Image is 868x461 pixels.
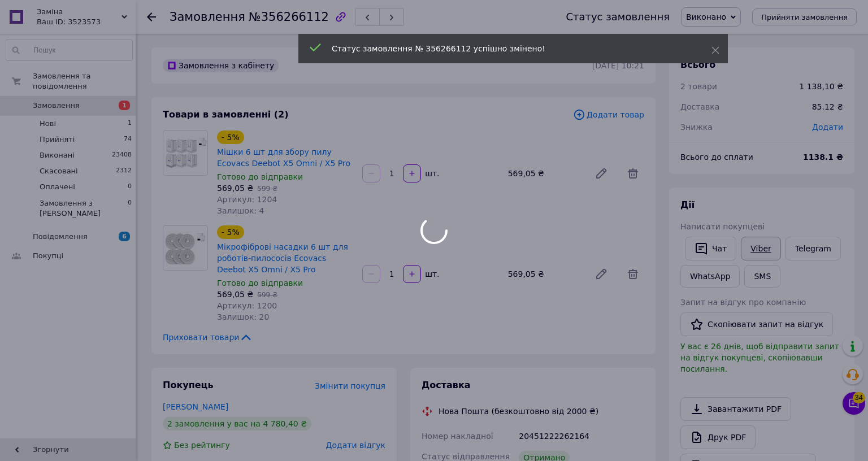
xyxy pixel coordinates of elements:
[843,392,865,415] button: Чат з покупцем34
[326,441,385,450] span: Додати відгук
[174,441,230,450] span: Без рейтингу
[590,263,613,285] a: Редагувати
[163,136,207,169] img: Мішки 6 шт для збору пилу Ecovacs Deebot X5 Omni / X5 Pro
[799,81,843,92] div: 1 138,10 ₴
[33,101,80,111] span: Замовлення
[119,232,130,241] span: 6
[163,332,253,343] span: Приховати товари
[622,162,644,185] span: Видалити
[217,195,277,204] span: Артикул: 1204
[217,206,264,215] span: Залишок: 4
[680,397,791,421] a: Завантажити PDF
[40,134,75,145] span: Прийняті
[163,109,289,120] span: Товари в замовленні (2)
[332,43,683,54] div: Статус замовлення № 356266112 успішно змінено!
[116,166,132,176] span: 2312
[40,198,128,219] span: Замовлення з [PERSON_NAME]
[119,101,130,110] span: 1
[40,150,75,160] span: Виконані
[752,8,857,25] button: Прийняти замовлення
[217,242,348,274] a: Мікрофіброві насадки 6 шт для роботів-пилососів Ecovacs Deebot X5 Omni / X5 Pro
[517,426,646,446] div: 20451222262164
[803,153,843,162] b: 1138.1 ₴
[170,10,245,24] span: Замовлення
[566,11,670,23] div: Статус замовлення
[686,12,726,21] span: Виконано
[217,184,253,193] span: 569,05 ₴
[680,265,740,288] a: WhatsApp
[163,59,279,72] div: Замовлення з кабінету
[680,342,839,373] span: У вас є 26 днів, щоб відправити запит на відгук покупцеві, скопіювавши посилання.
[163,380,214,390] span: Покупець
[422,380,471,390] span: Доставка
[685,237,736,260] button: Чат
[761,13,848,21] span: Прийняти замовлення
[436,406,601,417] div: Нова Пошта (безкоштовно від 2000 ₴)
[680,82,717,91] span: 2 товари
[257,291,277,299] span: 599 ₴
[422,268,440,280] div: шт.
[217,147,350,168] a: Мішки 6 шт для збору пилу Ecovacs Deebot X5 Omni / X5 Pro
[33,232,88,242] span: Повідомлення
[217,225,244,239] div: - 5%
[422,452,510,461] span: Статус відправлення
[33,251,63,261] span: Покупці
[217,290,253,299] span: 569,05 ₴
[744,265,780,288] button: SMS
[590,162,613,185] a: Редагувати
[124,134,132,145] span: 74
[812,123,843,132] span: Додати
[163,232,207,265] img: Мікрофіброві насадки 6 шт для роботів-пилососів Ecovacs Deebot X5 Omni / X5 Pro
[680,312,833,336] button: Скопіювати запит на відгук
[40,119,56,129] span: Нові
[680,102,719,111] span: Доставка
[37,7,121,17] span: Заміна
[805,94,850,119] div: 85.12 ₴
[680,153,753,162] span: Всього до сплати
[6,40,132,60] input: Пошук
[622,263,644,285] span: Видалити
[217,131,244,144] div: - 5%
[680,222,765,231] span: Написати покупцеві
[315,381,385,390] span: Змінити покупця
[37,17,136,27] div: Ваш ID: 3523573
[112,150,132,160] span: 23408
[40,166,78,176] span: Скасовані
[504,266,585,282] div: 569,05 ₴
[128,119,132,129] span: 1
[163,417,311,430] div: 2 замовлення у вас на 4 780,40 ₴
[680,199,695,210] span: Дії
[217,279,303,288] span: Готово до відправки
[257,185,277,193] span: 599 ₴
[504,166,585,181] div: 569,05 ₴
[217,312,269,321] span: Залишок: 20
[573,108,644,121] span: Додати товар
[217,301,277,310] span: Артикул: 1200
[163,402,228,411] a: [PERSON_NAME]
[422,432,493,441] span: Номер накладної
[128,182,132,192] span: 0
[128,198,132,219] span: 0
[40,182,75,192] span: Оплачені
[785,237,841,260] a: Telegram
[33,71,136,92] span: Замовлення та повідомлення
[147,11,156,23] div: Повернутися назад
[680,123,713,132] span: Знижка
[422,168,440,179] div: шт.
[680,425,756,449] a: Друк PDF
[217,172,303,181] span: Готово до відправки
[853,392,865,403] span: 34
[741,237,780,260] a: Viber
[680,298,806,307] span: Запит на відгук про компанію
[249,10,329,24] span: №356266112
